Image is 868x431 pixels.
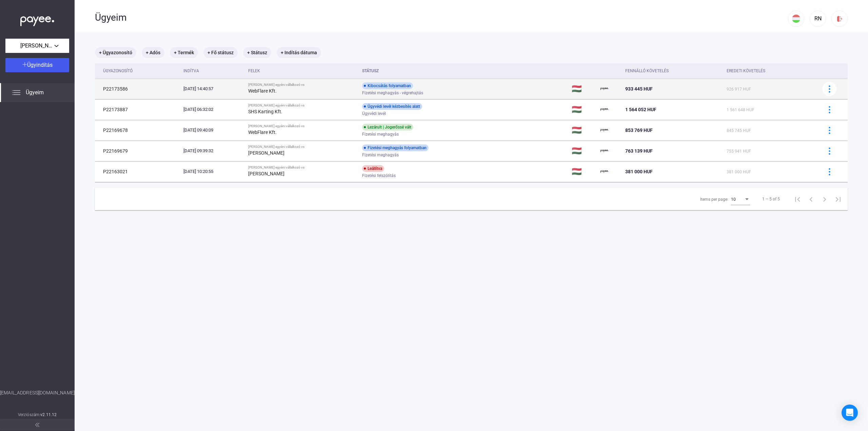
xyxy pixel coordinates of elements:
div: Felek [248,67,260,75]
div: Indítva [183,67,243,75]
img: more-blue [826,106,833,113]
div: Kibocsátás folyamatban [362,82,413,89]
span: 926 917 HUF [727,87,751,92]
strong: [PERSON_NAME] [248,150,284,156]
td: P22173887 [95,99,181,120]
mat-chip: + Ügyazonosító [95,47,136,58]
img: payee-logo [600,168,609,176]
span: 933 445 HUF [625,86,653,92]
div: [PERSON_NAME] egyéni vállalkozó vs [248,124,357,128]
img: arrow-double-left-grey.svg [35,423,39,427]
div: Ügyvédi levél kézbesítés alatt [362,103,422,110]
div: Ügyazonosító [103,67,178,75]
div: Fennálló követelés [625,67,669,75]
img: more-blue [826,127,833,134]
td: 🇭🇺 [569,79,598,99]
mat-chip: + Adós [142,47,164,58]
mat-chip: + Indítás dátuma [277,47,321,58]
div: [DATE] 09:40:09 [183,127,243,134]
div: Ügyeim [95,12,788,23]
mat-chip: + Fő státusz [203,47,238,58]
mat-select: Items per page: [731,195,750,203]
img: more-blue [826,148,833,155]
div: [PERSON_NAME] egyéni vállalkozó vs [248,165,357,170]
span: Fizetési meghagyás [362,151,399,159]
img: list.svg [12,89,20,97]
div: [PERSON_NAME] egyéni vállalkozó vs [248,145,357,149]
button: Last page [831,192,845,206]
span: Fizetési meghagyás - végrehajtás [362,89,423,97]
span: [PERSON_NAME] egyéni vállalkozó [20,42,54,50]
td: P22169678 [95,120,181,140]
span: 381 000 HUF [727,170,751,174]
img: logout-red [836,15,843,22]
span: Fizetési felszólítás [362,172,396,180]
img: more-blue [826,168,833,175]
th: Státusz [359,63,569,79]
strong: SHS Karting Kft. [248,109,282,114]
span: 381 000 HUF [625,169,653,174]
div: 1 – 5 of 5 [762,195,780,203]
button: more-blue [822,164,836,179]
button: First page [791,192,804,206]
button: more-blue [822,82,836,96]
div: Felek [248,67,357,75]
button: Ügyindítás [5,58,69,72]
span: Ügyeim [26,89,44,97]
span: 755 941 HUF [727,149,751,154]
div: Fennálló követelés [625,67,721,75]
div: [PERSON_NAME] egyéni vállalkozó vs [248,103,357,107]
button: more-blue [822,102,836,117]
img: HU [792,15,800,23]
div: [DATE] 14:40:57 [183,85,243,92]
td: 🇭🇺 [569,120,598,140]
td: 🇭🇺 [569,161,598,182]
span: 845 745 HUF [727,128,751,133]
div: Leállítva [362,165,384,172]
td: P22173586 [95,79,181,99]
button: more-blue [822,144,836,158]
button: Next page [818,192,831,206]
td: 🇭🇺 [569,141,598,161]
img: payee-logo [600,126,609,134]
strong: [PERSON_NAME] [248,171,284,176]
td: P22163021 [95,161,181,182]
span: 10 [731,197,736,202]
div: Ügyazonosító [103,67,133,75]
td: P22169679 [95,141,181,161]
div: Items per page: [700,195,728,203]
img: payee-logo [600,85,609,93]
strong: v2.11.12 [40,412,57,417]
mat-chip: + Státusz [243,47,271,58]
button: Previous page [804,192,818,206]
span: 1 561 648 HUF [727,107,754,112]
button: [PERSON_NAME] egyéni vállalkozó [5,39,69,53]
button: RN [810,11,826,27]
span: 1 564 052 HUF [625,107,656,112]
strong: WebFlare Kft. [248,88,277,94]
img: white-payee-white-dot.svg [20,13,54,26]
div: Fizetési meghagyás folyamatban [362,144,429,151]
mat-chip: + Termék [170,47,198,58]
div: Eredeti követelés [727,67,765,75]
img: more-blue [826,85,833,93]
img: payee-logo [600,105,609,114]
div: Open Intercom Messenger [842,405,858,421]
button: HU [788,11,804,27]
span: 763 139 HUF [625,148,653,154]
div: [DATE] 06:32:02 [183,106,243,113]
div: Indítva [183,67,199,75]
div: [PERSON_NAME] egyéni vállalkozó vs [248,83,357,87]
div: [DATE] 09:39:32 [183,148,243,154]
div: RN [812,15,824,23]
div: Lezárult | Jogerőssé vált [362,124,413,131]
span: Fizetési meghagyás [362,130,399,138]
span: Ügyindítás [27,62,53,68]
span: 853 769 HUF [625,128,653,133]
img: plus-white.svg [22,62,27,67]
div: Eredeti követelés [727,67,814,75]
span: Ügyvédi levél [362,110,386,118]
div: [DATE] 10:20:55 [183,168,243,175]
button: logout-red [831,11,848,27]
button: more-blue [822,123,836,137]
